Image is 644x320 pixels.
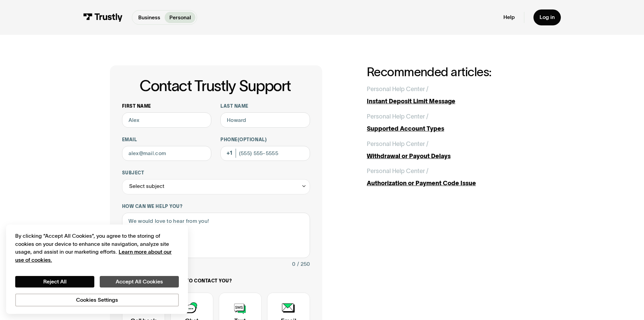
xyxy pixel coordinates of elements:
a: Personal Help Center /Instant Deposit Limit Message [367,85,534,106]
input: Howard [220,112,310,128]
div: / 250 [297,260,310,269]
div: Privacy [15,232,179,306]
div: By clicking “Accept All Cookies”, you agree to the storing of cookies on your device to enhance s... [15,232,179,264]
a: Help [503,14,515,21]
label: Email [122,137,212,143]
img: Trustly Logo [83,13,123,22]
a: Personal [165,12,195,23]
h1: Contact Trustly Support [121,78,310,94]
div: Instant Deposit Limit Message [367,97,534,106]
div: Personal Help Center / [367,112,428,121]
div: 0 [292,260,295,269]
label: Last name [220,103,310,109]
a: Personal Help Center /Withdrawal or Payout Delays [367,140,534,161]
span: (Optional) [238,137,267,142]
a: Personal Help Center /Authorization or Payment Code Issue [367,167,534,188]
p: Business [138,14,160,22]
div: Log in [540,14,555,21]
button: Accept All Cookies [100,276,179,287]
button: Cookies Settings [15,294,179,306]
p: Personal [169,14,191,22]
h2: Recommended articles: [367,65,534,79]
input: alex@mail.com [122,146,212,161]
div: Select subject [122,179,310,194]
label: Phone [220,137,310,143]
input: Alex [122,112,212,128]
label: First name [122,103,212,109]
div: Personal Help Center / [367,85,428,94]
div: Select subject [129,182,164,191]
div: Authorization or Payment Code Issue [367,179,534,188]
div: Supported Account Types [367,124,534,133]
input: (555) 555-5555 [220,146,310,161]
a: Business [134,12,165,23]
button: Reject All [15,276,94,287]
div: Personal Help Center / [367,167,428,176]
div: Cookie banner [6,225,188,314]
label: How would you like us to contact you? [122,278,310,284]
a: Personal Help Center /Supported Account Types [367,112,534,133]
div: Personal Help Center / [367,140,428,149]
a: Log in [533,9,561,25]
label: How can we help you? [122,204,310,210]
label: Subject [122,170,310,176]
div: Withdrawal or Payout Delays [367,152,534,161]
